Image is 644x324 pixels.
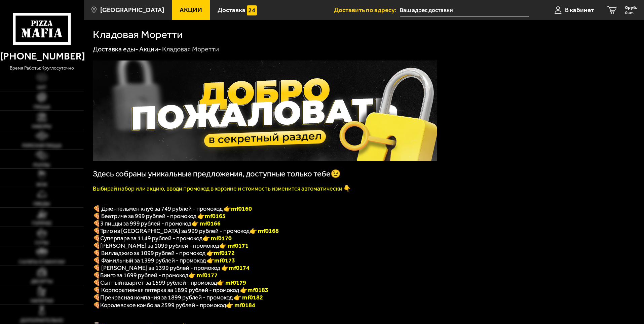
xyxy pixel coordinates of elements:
[93,235,100,242] font: 🍕
[400,4,529,16] input: Ваш адрес доставки
[93,264,250,272] span: 🍕 [PERSON_NAME] за 1399 рублей - промокод 👉
[188,272,218,279] b: 👉 mf0177
[334,7,400,13] span: Доставить по адресу:
[100,279,217,286] span: Сытный квартет за 1599 рублей - промокод
[93,242,100,249] b: 🍕
[93,169,341,178] span: Здесь собраны уникальные предложения, доступные только тебе😉
[217,279,246,286] b: 👉 mf0179
[231,205,252,212] b: mf0160
[93,185,351,192] font: Выбирай набор или акцию, вводи промокод в корзине и стоимость изменится автоматически 👇
[93,249,235,257] span: 🍕 Вилладжио за 1099 рублей - промокод 👉
[100,294,234,301] span: Прекрасная компания за 1899 рублей - промокод
[93,257,235,264] span: 🍕 Фамильный за 1399 рублей - промокод 👉
[93,272,100,279] b: 🍕
[31,279,53,284] span: Десерты
[229,264,250,272] b: mf0174
[214,257,235,264] b: mf0173
[219,242,249,249] b: 👉 mf0171
[139,45,161,53] a: Акции-
[100,227,250,235] span: Трио из [GEOGRAPHIC_DATA] за 999 рублей - промокод
[100,235,202,242] span: Суперпара за 1149 рублей - промокод
[93,220,100,227] font: 🍕
[234,294,263,301] font: 👉 mf0182
[93,60,437,161] img: 1024x1024
[93,279,100,286] b: 🍕
[20,318,63,323] span: Дополнительно
[100,242,219,249] span: [PERSON_NAME] за 1099 рублей - промокод
[625,5,637,10] span: 0 руб.
[248,286,268,294] b: mf0183
[22,143,62,148] span: Римская пицца
[33,201,50,206] span: Обеды
[247,5,257,15] img: 15daf4d41897b9f0e9f617042186c801.svg
[93,286,268,294] span: 🍕 Корпоративная пятерка за 1899 рублей - промокод 👉
[100,220,191,227] span: 3 пиццы за 999 рублей - промокод
[202,235,232,242] font: 👉 mf0170
[180,7,202,13] span: Акции
[625,11,637,15] span: 0 шт.
[100,7,164,13] span: [GEOGRAPHIC_DATA]
[93,294,100,301] font: 🍕
[19,259,65,264] span: Салаты и закуски
[93,29,183,40] h1: Кладовая Моретти
[100,301,226,309] span: Королевское комбо за 2599 рублей - промокод
[34,105,50,109] span: Пицца
[33,163,50,167] span: Роллы
[93,301,100,309] font: 🍕
[218,7,245,13] span: Доставка
[93,227,100,235] font: 🍕
[191,220,221,227] font: 👉 mf0166
[162,45,219,54] div: Кладовая Моретти
[35,240,49,245] span: Супы
[31,298,53,303] span: Напитки
[37,85,46,90] span: Хит
[36,182,47,187] span: WOK
[226,301,255,309] font: 👉 mf0184
[32,124,51,129] span: Наборы
[205,212,226,220] b: mf0165
[100,272,188,279] span: Бинго за 1699 рублей - промокод
[32,221,52,226] span: Горячее
[93,45,138,53] a: Доставка еды-
[214,249,235,257] b: mf0172
[93,205,252,212] span: 🍕 Джентельмен клуб за 749 рублей - промокод 👉
[93,212,226,220] span: 🍕 Беатриче за 999 рублей - промокод 👉
[565,7,594,13] span: В кабинет
[250,227,279,235] font: 👉 mf0168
